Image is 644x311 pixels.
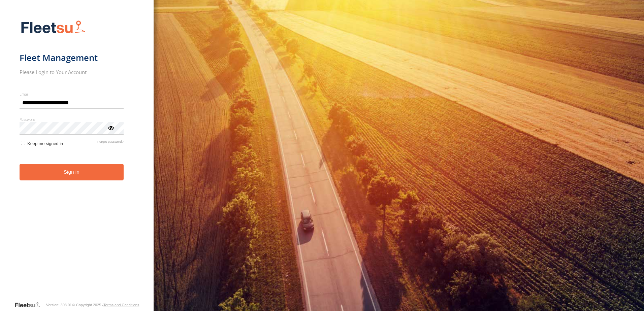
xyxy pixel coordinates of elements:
[21,141,25,145] input: Keep me signed in
[27,141,63,146] span: Keep me signed in
[20,19,87,36] img: Fleetsu
[20,92,124,97] label: Email
[20,16,134,301] form: main
[20,164,124,180] button: Sign in
[20,69,124,75] h2: Please Login to Your Account
[46,303,72,307] div: Version: 308.01
[20,52,124,63] h1: Fleet Management
[20,117,124,122] label: Password
[72,303,139,307] div: © Copyright 2025 -
[97,140,124,146] a: Forgot password?
[14,302,45,308] a: Visit our Website
[107,124,114,131] div: ViewPassword
[103,303,139,307] a: Terms and Conditions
